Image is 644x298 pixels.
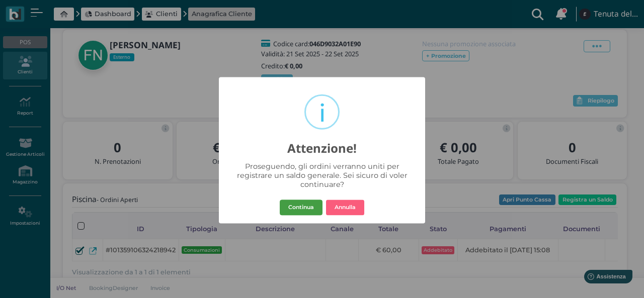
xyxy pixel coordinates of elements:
[326,200,364,216] button: Annulla
[319,97,326,129] div: i
[230,162,414,189] div: Proseguendo, gli ordini verranno uniti per registrare un saldo generale. Sei sicuro di voler cont...
[219,132,425,155] h2: Attenzione!
[30,8,66,16] span: Assistenza
[280,200,323,216] button: Continua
